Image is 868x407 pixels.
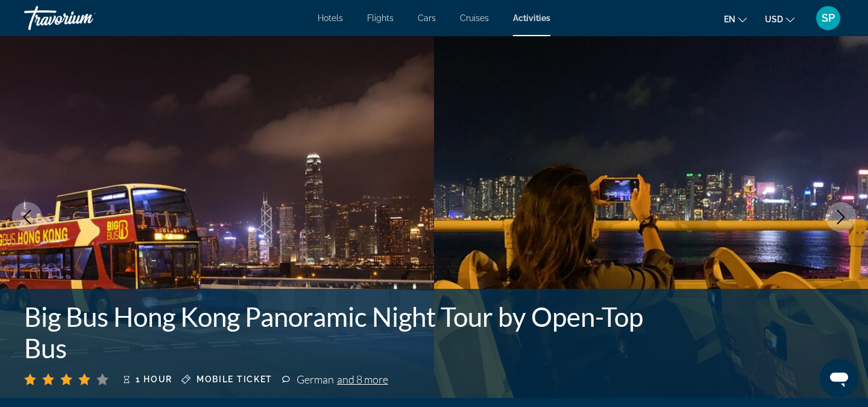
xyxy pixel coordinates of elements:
[813,5,844,31] button: User Menu
[724,10,747,28] button: Change language
[297,373,388,386] div: German
[197,374,272,384] span: Mobile ticket
[460,13,489,23] a: Cruises
[367,13,394,23] a: Flights
[418,13,436,23] a: Cars
[765,10,794,28] button: Change currency
[820,359,858,397] iframe: Button to launch messaging window
[24,301,651,364] h1: Big Bus Hong Kong Panoramic Night Tour by Open-Top Bus
[765,14,783,24] span: USD
[826,202,856,232] button: Next image
[136,374,172,384] span: 1 hour
[337,373,388,386] span: and 8 more
[12,202,42,232] button: Previous image
[24,2,145,34] a: Travorium
[822,12,835,24] span: SP
[318,13,343,23] a: Hotels
[513,13,550,23] a: Activities
[724,14,735,24] span: en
